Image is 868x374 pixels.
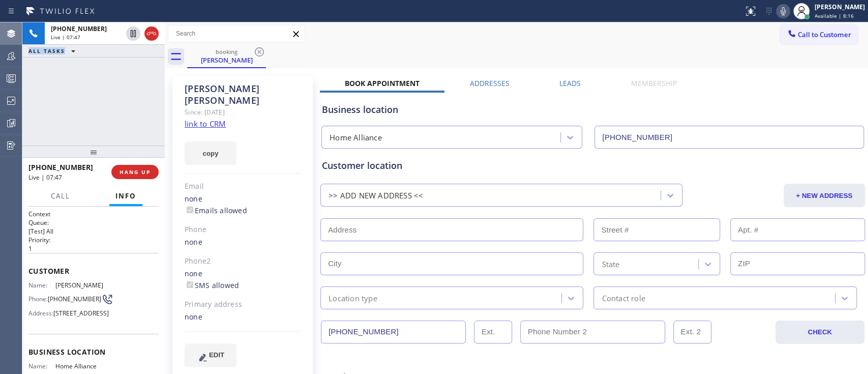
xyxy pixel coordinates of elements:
input: Phone Number 2 [520,321,665,343]
input: Apt. # [730,218,865,241]
span: HANG UP [119,168,151,176]
button: Mute [776,4,790,18]
div: Email [185,181,301,192]
h2: Priority: [28,236,159,244]
div: Location type [328,292,377,304]
span: Live | 07:47 [28,173,62,182]
span: Available | 8:16 [815,12,854,19]
label: Leads [559,78,581,88]
div: none [185,311,301,323]
div: Phone2 [185,255,301,267]
span: Call to Customer [798,30,851,39]
span: Live | 07:47 [51,34,80,41]
label: Emails allowed [185,206,247,215]
h1: Context [28,210,159,218]
div: Since: [DATE] [185,106,301,118]
div: State [602,258,619,270]
button: Call [45,186,76,206]
button: EDIT [185,343,236,367]
div: Home Alliance [330,132,382,143]
span: ALL TASKS [28,47,65,54]
div: Phone [185,224,301,236]
div: James Mitchell [188,45,265,67]
label: Book Appointment [345,78,420,88]
button: ALL TASKS [22,45,85,57]
div: [PERSON_NAME] [815,3,865,11]
span: Address: [28,309,53,317]
div: Business location [322,103,863,117]
input: Address [320,218,583,241]
button: copy [185,141,236,165]
button: + NEW ADDRESS [784,184,865,207]
a: link to CRM [185,119,226,129]
button: Call to Customer [780,25,858,44]
span: Name: [28,362,55,370]
input: ZIP [730,252,865,275]
input: Phone Number [321,321,466,343]
div: >> ADD NEW ADDRESS << [328,190,423,202]
h2: Queue: [28,218,159,227]
div: Customer location [322,159,863,172]
div: none [185,193,301,217]
input: Street # [593,218,720,241]
span: Phone: [28,295,48,303]
span: [STREET_ADDRESS] [53,309,109,317]
span: [PHONE_NUMBER] [48,295,101,303]
span: EDIT [209,351,224,359]
button: HANG UP [111,165,159,179]
label: SMS allowed [185,280,239,290]
div: Contact role [602,292,645,304]
div: booking [188,48,265,55]
label: Addresses [470,78,510,88]
span: [PHONE_NUMBER] [28,162,93,172]
div: Primary address [185,299,301,310]
div: none [185,268,301,292]
span: [PERSON_NAME] [55,281,106,289]
span: [PHONE_NUMBER] [51,24,107,33]
input: Ext. [474,321,512,343]
span: Business location [28,347,159,357]
div: [PERSON_NAME] [PERSON_NAME] [185,83,301,106]
input: Emails allowed [187,207,193,213]
button: CHECK [775,321,864,344]
label: Membership [631,78,677,88]
button: Hang up [144,26,159,41]
input: Phone Number [594,126,863,149]
input: SMS allowed [187,281,193,288]
div: none [185,237,301,248]
span: Customer [28,266,159,276]
p: 1 [28,244,159,253]
input: City [320,252,583,275]
span: Home Alliance [55,362,106,370]
input: Search [168,25,305,42]
span: Info [115,191,136,200]
p: [Test] All [28,227,159,236]
button: Info [109,186,142,206]
div: [PERSON_NAME] [188,55,265,65]
button: Hold Customer [126,26,140,41]
span: Call [51,191,70,200]
input: Ext. 2 [673,321,711,343]
span: Name: [28,281,55,289]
